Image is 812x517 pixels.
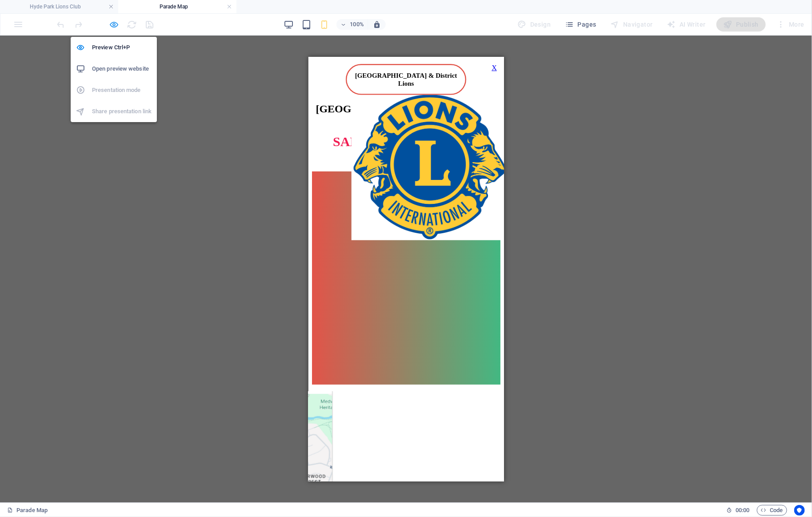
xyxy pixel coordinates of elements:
h6: Preview Ctrl+P [92,42,152,53]
button: Code [757,505,787,516]
button: Pages [561,17,600,32]
h6: Session time [726,505,750,516]
p: [DATE] [4,99,192,107]
h6: Open preview website [92,64,152,74]
span: Pages [565,20,596,29]
span: : [742,507,743,513]
button: Usercentrics [794,505,805,516]
span: 00 00 [736,505,749,516]
span: SANTA CLAUS [24,77,116,92]
h6: 100% [350,19,364,30]
strong: [GEOGRAPHIC_DATA] & DISTRICT LIONS' [7,46,188,70]
i: On resize automatically adjust zoom level to fit chosen device. [373,20,381,28]
div: Design (Ctrl+Alt+Y) [514,17,555,32]
h4: Parade Map [118,2,236,12]
a: X [183,7,188,15]
h3: [GEOGRAPHIC_DATA] & District Lions [39,15,157,30]
button: 100% [336,19,368,30]
span: Code [761,505,783,516]
a: Click to cancel selection. Double-click to open Pages [7,505,48,516]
